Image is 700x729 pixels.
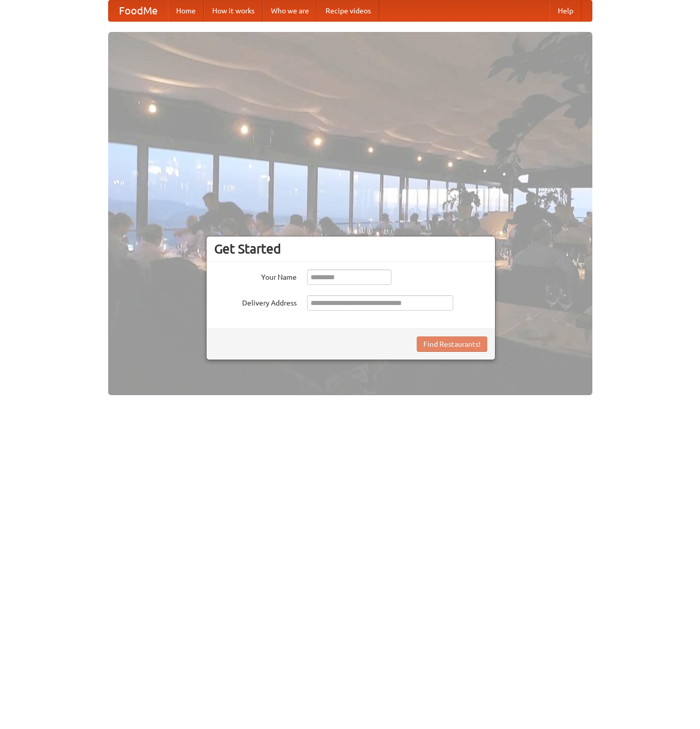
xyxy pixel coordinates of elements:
[168,1,204,21] a: Home
[109,1,168,21] a: FoodMe
[214,269,297,282] label: Your Name
[214,241,487,257] h3: Get Started
[263,1,317,21] a: Who we are
[317,1,379,21] a: Recipe videos
[214,295,297,308] label: Delivery Address
[204,1,263,21] a: How it works
[417,336,487,352] button: Find Restaurants!
[550,1,582,21] a: Help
